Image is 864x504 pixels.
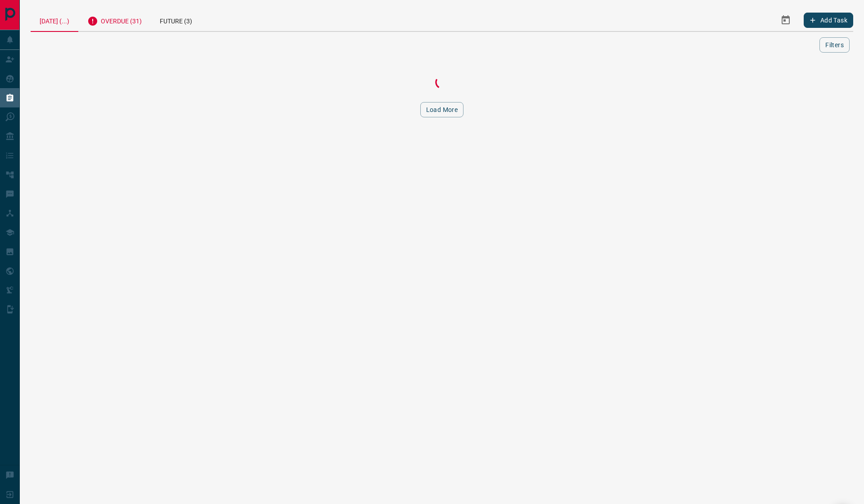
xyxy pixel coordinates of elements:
[804,13,853,28] button: Add Task
[819,37,850,53] button: Filters
[151,9,201,31] div: Future (3)
[420,102,464,117] button: Load More
[775,9,796,31] button: Select Date Range
[397,73,487,91] div: Loading
[78,9,151,31] div: Overdue (31)
[31,9,78,32] div: [DATE] (...)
